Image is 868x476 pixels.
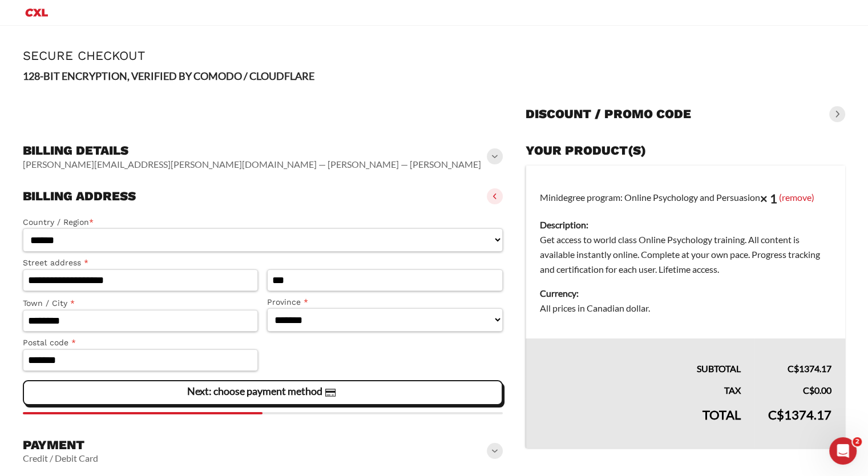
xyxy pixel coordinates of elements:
[779,191,814,202] a: (remove)
[526,376,754,398] th: Tax
[526,106,691,122] h3: Discount / promo code
[526,398,754,448] th: Total
[23,336,258,349] label: Postal code
[768,407,784,422] span: C$
[829,437,857,465] iframe: Intercom live chat
[768,407,831,422] bdi: 1374.17
[23,380,503,405] vaadin-button: Next: choose payment method
[23,297,258,310] label: Town / City
[23,159,481,170] vaadin-horizontal-layout: [PERSON_NAME][EMAIL_ADDRESS][PERSON_NAME][DOMAIN_NAME] — [PERSON_NAME] — [PERSON_NAME]
[526,338,754,376] th: Subtotal
[803,385,831,396] bdi: 0.00
[853,437,862,446] span: 2
[23,143,481,159] h3: Billing details
[23,453,98,464] vaadin-horizontal-layout: Credit / Debit Card
[788,363,799,374] span: C$
[760,191,777,206] strong: × 1
[540,301,831,316] dd: All prices in Canadian dollar.
[23,188,136,204] h3: Billing address
[23,49,845,63] h1: Secure Checkout
[526,166,845,339] td: Minidegree program: Online Psychology and Persuasion
[23,70,314,82] strong: 128-BIT ENCRYPTION, VERIFIED BY COMODO / CLOUDFLARE
[23,256,258,269] label: Street address
[267,296,502,309] label: Province
[540,232,831,277] dd: Get access to world class Online Psychology training. All content is available instantly online. ...
[23,216,503,229] label: Country / Region
[788,363,831,374] bdi: 1374.17
[540,286,831,301] dt: Currency:
[540,217,831,232] dt: Description:
[803,385,814,396] span: C$
[23,437,98,453] h3: Payment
